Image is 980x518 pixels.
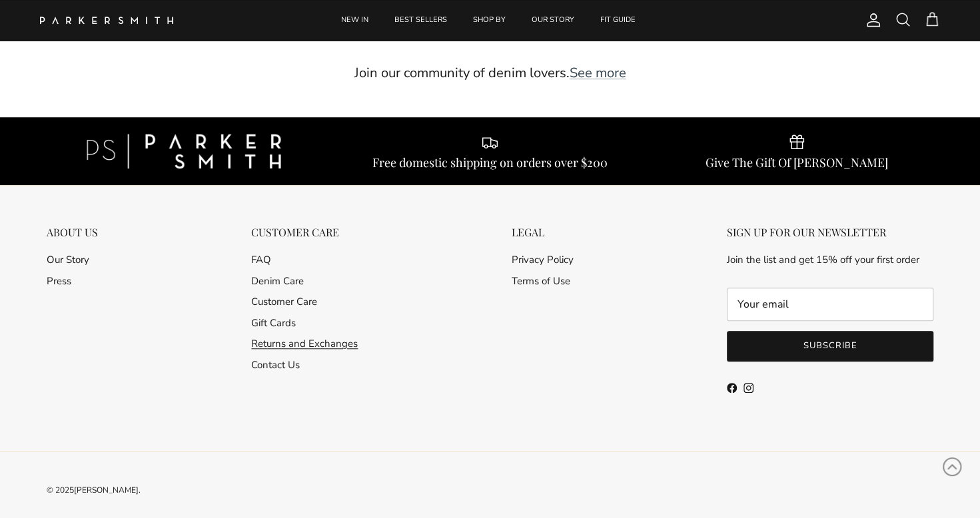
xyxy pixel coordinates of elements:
[251,226,358,238] div: CUSTOMER CARE
[251,295,317,308] a: Customer Care
[40,17,173,24] a: Parker Smith
[33,226,111,404] div: Secondary
[727,331,933,362] button: Subscribe
[251,358,300,372] a: Contact Us
[74,485,139,495] a: [PERSON_NAME]
[47,485,141,495] span: © 2025 .
[372,155,608,170] div: Free domestic shipping on orders over $200
[498,226,587,404] div: Secondary
[727,252,933,268] p: Join the list and get 15% off your first order
[47,226,98,238] div: ABOUT US
[570,64,626,82] a: See more
[706,155,888,170] div: Give The Gift Of [PERSON_NAME]
[727,226,933,238] div: SIGN UP FOR OUR NEWSLETTER
[238,226,371,404] div: Secondary
[512,274,570,288] a: Terms of Use
[250,63,730,84] p: Join our community of denim lovers.
[860,12,881,28] a: Account
[512,253,574,266] a: Privacy Policy
[251,253,271,266] a: FAQ
[942,457,962,477] svg: Scroll to Top
[251,316,296,330] a: Gift Cards
[47,253,89,266] a: Our Story
[251,274,304,288] a: Denim Care
[47,274,71,288] a: Press
[512,226,574,238] div: LEGAL
[727,288,933,321] input: Email
[251,337,358,350] a: Returns and Exchanges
